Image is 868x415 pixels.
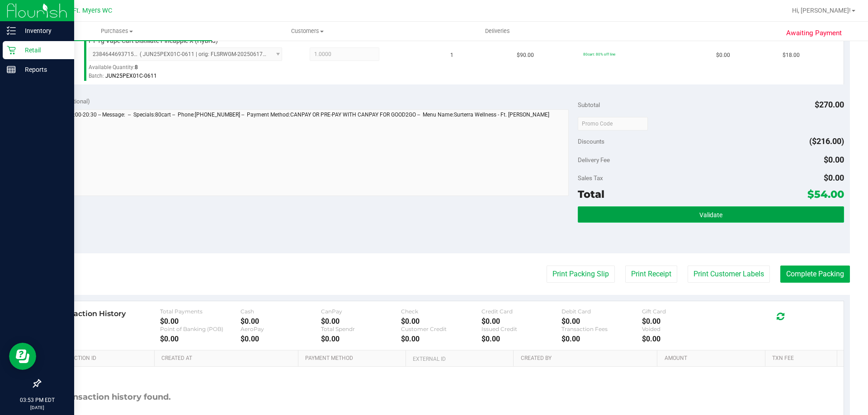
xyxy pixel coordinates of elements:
div: Point of Banking (POB) [160,326,241,332]
span: Delivery Fee [578,156,610,163]
div: $0.00 [401,317,481,326]
div: Cash [241,308,321,315]
div: Gift Card [642,308,722,315]
div: Total Payments [160,308,241,315]
a: Amount [665,355,762,362]
span: ($216.00) [809,136,844,146]
input: Promo Code [578,117,648,131]
div: $0.00 [561,317,642,326]
div: $0.00 [241,317,321,326]
iframe: Resource center [9,343,36,370]
span: $54.00 [807,188,844,201]
span: $0.00 [716,51,730,60]
span: Hi, [PERSON_NAME]! [792,7,851,14]
div: Available Quantity: [89,61,292,79]
div: $0.00 [481,335,562,343]
div: $0.00 [401,335,481,343]
th: External ID [406,350,513,367]
p: [DATE] [4,404,70,411]
p: Reports [16,64,70,75]
p: 03:53 PM EDT [4,396,70,404]
span: $90.00 [517,51,534,60]
inline-svg: Retail [7,46,16,55]
a: Txn Fee [772,355,833,362]
div: Voided [642,326,722,332]
div: $0.00 [160,317,241,326]
span: Total [578,188,604,201]
span: JUN25PEX01C-0611 [105,73,157,79]
div: Customer Credit [401,326,481,332]
inline-svg: Reports [7,65,16,74]
div: Total Spendr [321,326,401,332]
div: $0.00 [241,335,321,343]
button: Print Receipt [625,266,677,283]
a: Customers [212,22,402,41]
div: $0.00 [642,317,722,326]
a: Purchases [22,22,212,41]
div: $0.00 [321,335,401,343]
span: $0.00 [824,155,844,164]
span: Sales Tax [578,174,603,182]
inline-svg: Inventory [7,26,16,35]
div: Issued Credit [481,326,562,332]
div: $0.00 [160,335,241,343]
span: Awaiting Payment [786,28,842,38]
span: Customers [212,27,402,35]
span: Deliveries [473,27,522,35]
span: $270.00 [815,100,844,109]
span: Purchases [22,27,212,35]
div: $0.00 [561,335,642,343]
p: Inventory [16,25,70,36]
span: Subtotal [578,101,600,108]
a: Payment Method [305,355,402,362]
span: 8 [135,64,138,70]
span: Batch: [89,73,104,79]
a: Transaction ID [53,355,151,362]
div: CanPay [321,308,401,315]
button: Print Packing Slip [547,266,615,283]
span: 1 [450,51,453,60]
span: $18.00 [783,51,800,60]
span: Discounts [578,133,604,149]
button: Validate [578,206,844,223]
div: Transaction Fees [561,326,642,332]
span: $0.00 [824,173,844,182]
a: Deliveries [402,22,593,41]
div: Credit Card [481,308,562,315]
span: Validate [699,211,722,219]
a: Created By [521,355,654,362]
a: Created At [161,355,294,362]
div: $0.00 [321,317,401,326]
div: Debit Card [561,308,642,315]
div: AeroPay [241,326,321,332]
span: Ft. Myers WC [73,7,112,14]
div: Check [401,308,481,315]
p: Retail [16,45,70,56]
span: 80cart: 80% off line [583,52,615,56]
button: Complete Packing [780,266,850,283]
div: $0.00 [481,317,562,326]
button: Print Customer Labels [688,266,770,283]
div: $0.00 [642,335,722,343]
